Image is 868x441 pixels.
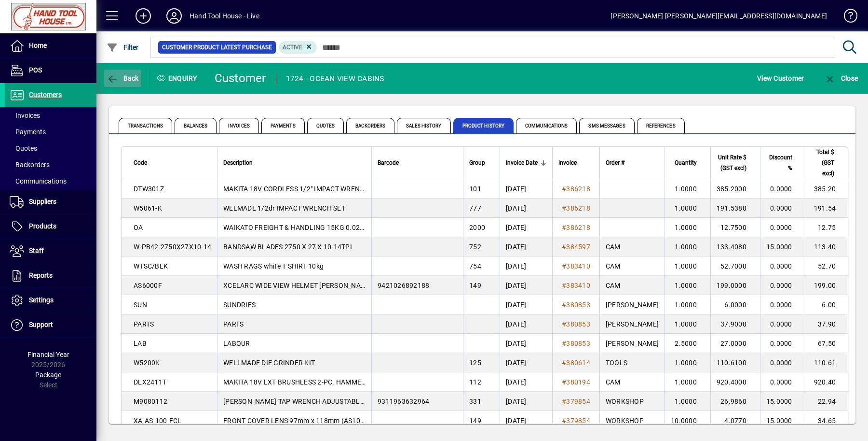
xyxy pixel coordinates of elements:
[710,334,760,353] td: 27.0000
[506,157,538,168] span: Invoice Date
[566,185,590,193] span: 386218
[610,8,827,24] div: [PERSON_NAME] [PERSON_NAME][EMAIL_ADDRESS][DOMAIN_NAME]
[824,74,858,82] span: Close
[566,398,590,405] span: 379854
[806,334,848,353] td: 67.50
[223,359,315,367] span: WELLMADE DIE GRINDER KIT
[162,43,272,52] span: Customer Product Latest Purchase
[378,282,429,289] span: 9421026892188
[566,378,590,386] span: 380194
[500,256,552,276] td: [DATE]
[29,271,53,279] span: Reports
[806,372,848,392] td: 920.40
[223,157,366,168] div: Description
[665,256,710,276] td: 1.0000
[134,262,168,270] span: WTSC/BLK
[149,71,207,86] div: Enquiry
[806,392,848,411] td: 22.94
[814,70,868,87] app-page-header-button: Close enquiry
[599,392,665,411] td: WORKSHOP
[5,239,96,263] a: Staff
[558,280,594,291] a: #383410
[190,8,259,24] div: Hand Tool House - Live
[107,74,139,82] span: Back
[566,417,590,425] span: 379854
[29,296,54,304] span: Settings
[134,157,211,168] div: Code
[397,118,450,133] span: Sales History
[766,152,801,173] div: Discount %
[558,319,594,329] a: #380853
[665,372,710,392] td: 1.0000
[665,392,710,411] td: 1.0000
[675,157,697,168] span: Quantity
[760,392,806,411] td: 15.0000
[500,372,552,392] td: [DATE]
[378,398,429,405] span: 9311963632964
[558,396,594,407] a: #379854
[5,107,96,124] a: Invoices
[558,203,594,213] a: #386218
[757,71,804,86] span: View Customer
[606,157,624,168] span: Order #
[469,262,481,270] span: 754
[29,222,56,230] span: Products
[806,218,848,237] td: 12.75
[223,224,374,231] span: WAIKATO FREIGHT & HANDLING 15KG 0.025M3
[558,242,594,252] a: #384597
[562,301,566,309] span: #
[806,276,848,295] td: 199.00
[599,353,665,372] td: TOOLS
[566,282,590,289] span: 383410
[378,157,457,168] div: Barcode
[5,156,96,173] a: Backorders
[806,314,848,334] td: 37.90
[134,204,162,212] span: W5061-K
[29,198,56,205] span: Suppliers
[5,173,96,189] a: Communications
[223,282,373,289] span: XCELARC WIDE VIEW HELMET [PERSON_NAME]
[134,157,147,168] span: Code
[469,378,481,386] span: 112
[279,41,317,54] mat-chip: Product Activation Status: Active
[175,118,217,133] span: Balances
[558,299,594,310] a: #380853
[710,199,760,218] td: 191.5380
[566,204,590,212] span: 386218
[822,70,860,87] button: Close
[760,295,806,314] td: 0.0000
[223,157,253,168] span: Description
[717,152,755,173] div: Unit Rate $ (GST excl)
[469,224,485,231] span: 2000
[558,357,594,368] a: #380614
[599,372,665,392] td: CAM
[10,144,37,152] span: Quotes
[599,256,665,276] td: CAM
[223,398,480,405] span: [PERSON_NAME] TAP WRENCH ADJUSTABLE M908 M1-M12 LENGTH 175MM #1.5
[760,199,806,218] td: 0.0000
[104,70,141,87] button: Back
[134,282,162,289] span: AS6000F
[159,7,190,25] button: Profile
[566,301,590,309] span: 380853
[665,353,710,372] td: 1.0000
[599,276,665,295] td: CAM
[5,34,96,58] a: Home
[806,256,848,276] td: 52.70
[558,415,594,426] a: #379854
[665,179,710,199] td: 1.0000
[500,353,552,372] td: [DATE]
[710,372,760,392] td: 920.4000
[500,392,552,411] td: [DATE]
[671,157,705,168] div: Quantity
[665,295,710,314] td: 1.0000
[10,177,67,185] span: Communications
[223,378,523,386] span: MAKITA 18V LXT BRUSHLESS 2-PC. HAMMER DRILL DRIVER / IMPACT DRIVER [PERSON_NAME]
[134,320,154,328] span: PARTS
[215,71,266,86] div: Customer
[223,185,386,193] span: MAKITA 18V CORDLESS 1/2" IMPACT WRENCH SKIN
[134,301,147,309] span: SUN
[665,314,710,334] td: 1.0000
[806,199,848,218] td: 191.54
[134,417,181,425] span: XA-AS-100-FCL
